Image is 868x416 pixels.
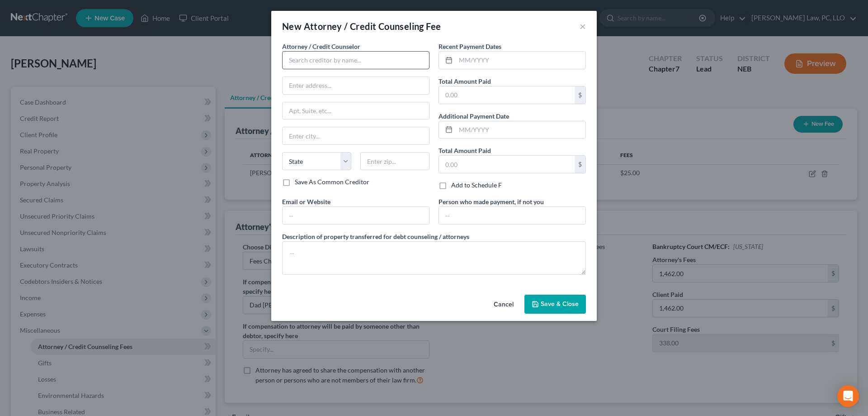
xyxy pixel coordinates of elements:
[283,77,429,94] input: Enter address...
[360,152,429,170] input: Enter zip...
[575,86,585,104] div: $
[541,300,579,308] span: Save & Close
[439,146,491,155] label: Total Amount Paid
[439,197,544,206] label: Person who made payment, if not you
[456,52,585,69] input: MM/YYYY
[439,207,585,224] input: --
[282,43,360,50] span: Attorney / Credit Counselor
[283,127,429,144] input: Enter city...
[439,156,575,173] input: 0.00
[439,111,509,121] label: Additional Payment Date
[451,181,502,190] label: Add to Schedule F
[283,207,429,224] input: --
[295,177,369,186] label: Save As Common Creditor
[282,21,302,32] span: New
[524,295,586,314] button: Save & Close
[439,77,491,86] label: Total Amount Paid
[282,197,330,206] label: Email or Website
[575,156,585,173] div: $
[304,21,441,32] span: Attorney / Credit Counseling Fee
[580,21,586,32] button: ×
[439,86,575,104] input: 0.00
[439,42,501,51] label: Recent Payment Dates
[486,296,521,314] button: Cancel
[456,121,585,139] input: MM/YYYY
[282,51,429,69] input: Search creditor by name...
[283,102,429,120] input: Apt, Suite, etc...
[282,232,469,241] label: Description of property transferred for debt counseling / attorneys
[837,385,859,407] div: Open Intercom Messenger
